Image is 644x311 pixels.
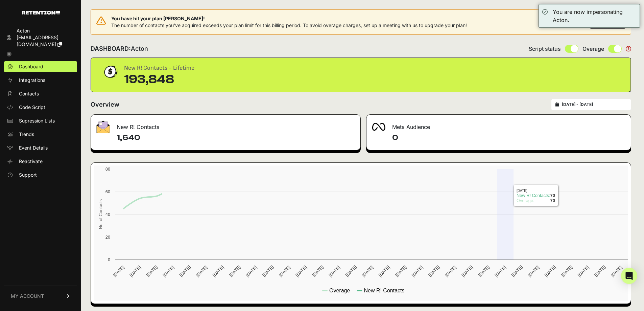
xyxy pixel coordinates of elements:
[582,45,604,53] span: Overage
[117,132,355,143] h4: 1,640
[411,265,424,278] text: [DATE]
[105,166,110,172] text: 80
[553,8,636,24] div: You are now impersonating Acton.
[108,257,110,262] text: 0
[19,145,48,151] span: Event Details
[4,102,77,113] a: Code Script
[4,25,77,50] a: Acton [EMAIL_ADDRESS][DOMAIN_NAME]
[19,117,55,124] span: Supression Lists
[96,120,110,133] img: fa-envelope-19ae18322b30453b285274b1b8af3d052b27d846a4fbe8435d1a52b978f639a2.png
[510,265,524,278] text: [DATE]
[4,156,77,167] a: Reactivate
[19,158,43,165] span: Reactivate
[494,265,507,278] text: [DATE]
[4,88,77,99] a: Contacts
[544,265,557,278] text: [DATE]
[538,16,586,28] button: Remind me later
[344,265,358,278] text: [DATE]
[195,265,208,278] text: [DATE]
[105,212,110,217] text: 40
[19,77,45,84] span: Integrations
[105,235,110,240] text: 20
[178,265,192,278] text: [DATE]
[4,129,77,140] a: Trends
[394,265,407,278] text: [DATE]
[105,189,110,194] text: 60
[4,61,77,72] a: Dashboard
[427,265,440,278] text: [DATE]
[610,265,623,278] text: [DATE]
[372,123,385,131] img: fa-meta-2f981b61bb99beabf952f7030308934f19ce035c18b003e963880cc3fabeebb7.png
[261,265,275,278] text: [DATE]
[19,131,34,138] span: Trends
[4,142,77,153] a: Event Details
[278,265,291,278] text: [DATE]
[19,63,43,70] span: Dashboard
[22,11,60,15] img: Retention.com
[91,115,360,135] div: New R! Contacts
[98,199,103,229] text: No. of Contacts
[91,100,119,109] h2: Overview
[621,268,637,284] div: Open Intercom Messenger
[366,115,631,135] div: Meta Audience
[19,104,45,111] span: Code Script
[91,44,148,53] h2: DASHBOARD:
[124,73,194,86] div: 193,848
[444,265,457,278] text: [DATE]
[111,15,467,22] span: You have hit your plan [PERSON_NAME]!
[145,265,159,278] text: [DATE]
[228,265,241,278] text: [DATE]
[311,265,325,278] text: [DATE]
[378,265,391,278] text: [DATE]
[162,265,175,278] text: [DATE]
[577,265,590,278] text: [DATE]
[128,265,142,278] text: [DATE]
[392,132,626,143] h4: 0
[460,265,474,278] text: [DATE]
[4,75,77,86] a: Integrations
[17,27,74,34] div: Acton
[477,265,491,278] text: [DATE]
[364,288,404,293] text: New R! Contacts
[102,63,119,80] img: dollar-coin-05c43ed7efb7bc0c12610022525b4bbbb207c7efeef5aecc26f025e68dcafac9.png
[4,286,77,306] a: MY ACCOUNT
[593,265,606,278] text: [DATE]
[245,265,258,278] text: [DATE]
[529,45,561,53] span: Script status
[294,265,308,278] text: [DATE]
[329,288,350,293] text: Overage
[19,90,39,97] span: Contacts
[361,265,374,278] text: [DATE]
[328,265,341,278] text: [DATE]
[17,35,58,47] span: [EMAIL_ADDRESS][DOMAIN_NAME]
[527,265,540,278] text: [DATE]
[560,265,573,278] text: [DATE]
[19,172,37,178] span: Support
[131,45,148,52] span: Acton
[4,170,77,180] a: Support
[4,115,77,126] a: Supression Lists
[11,293,44,299] span: MY ACCOUNT
[124,63,194,73] div: New R! Contacts - Lifetime
[111,22,467,28] span: The number of contacts you've acquired exceeds your plan limit for this billing period. To avoid ...
[212,265,225,278] text: [DATE]
[112,265,125,278] text: [DATE]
